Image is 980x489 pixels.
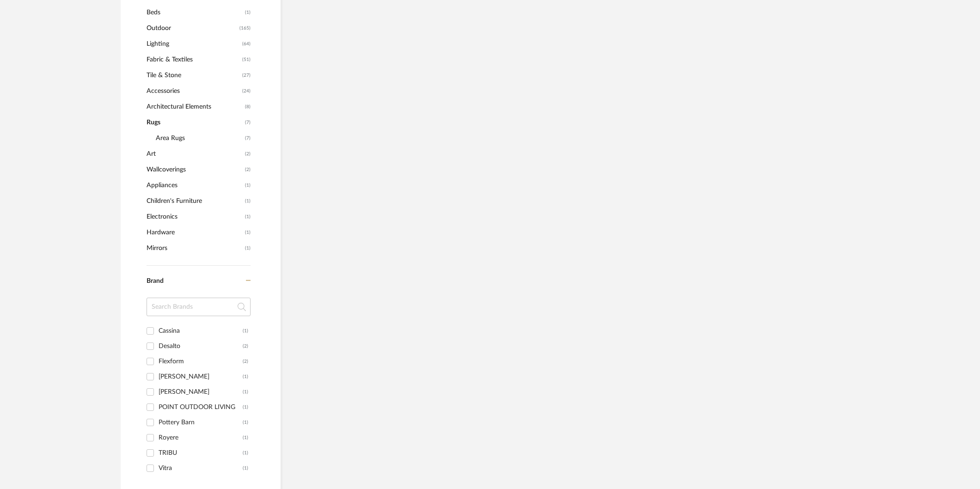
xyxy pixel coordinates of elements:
[147,278,164,284] span: Brand
[243,415,248,430] div: (1)
[243,385,248,399] div: (1)
[159,446,243,460] div: TRIBU
[245,147,251,161] span: (2)
[159,430,243,445] div: Royere
[245,178,251,193] span: (1)
[239,21,251,36] span: (165)
[243,446,248,460] div: (1)
[243,400,248,415] div: (1)
[245,194,251,208] span: (1)
[242,52,251,67] span: (51)
[245,241,251,256] span: (1)
[156,130,243,146] span: Area Rugs
[243,369,248,384] div: (1)
[159,400,243,415] div: POINT OUTDOOR LIVING
[147,298,251,316] input: Search Brands
[245,131,251,146] span: (7)
[243,461,248,476] div: (1)
[147,240,243,256] span: Mirrors
[243,430,248,445] div: (1)
[245,162,251,177] span: (2)
[147,67,240,83] span: Tile & Stone
[147,146,243,162] span: Art
[147,83,240,99] span: Accessories
[245,5,251,20] span: (1)
[147,193,243,209] span: Children's Furniture
[245,99,251,114] span: (8)
[245,225,251,240] span: (1)
[242,37,251,51] span: (64)
[147,177,243,193] span: Appliances
[147,115,243,130] span: Rugs
[243,339,248,354] div: (2)
[242,68,251,83] span: (27)
[159,415,243,430] div: Pottery Barn
[159,369,243,384] div: [PERSON_NAME]
[159,339,243,354] div: Desalto
[243,354,248,369] div: (2)
[159,324,243,338] div: Cassina
[147,20,237,36] span: Outdoor
[245,209,251,224] span: (1)
[159,461,243,476] div: Vitra
[147,162,243,177] span: Wallcoverings
[147,209,243,225] span: Electronics
[159,385,243,399] div: [PERSON_NAME]
[147,225,243,240] span: Hardware
[245,115,251,130] span: (7)
[242,84,251,98] span: (24)
[147,5,243,20] span: Beds
[147,99,243,115] span: Architectural Elements
[147,36,240,52] span: Lighting
[147,52,240,67] span: Fabric & Textiles
[243,324,248,338] div: (1)
[159,354,243,369] div: Flexform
